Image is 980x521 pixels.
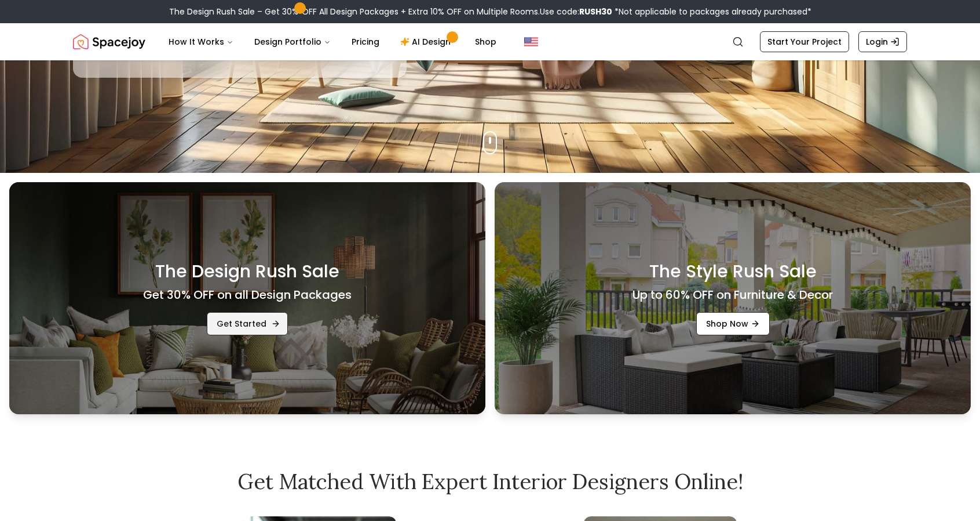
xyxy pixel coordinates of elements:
h4: Up to 60% OFF on Furniture & Decor [632,287,833,303]
b: RUSH30 [579,6,612,17]
span: Use code: [540,6,612,17]
nav: Global [73,23,907,60]
a: Shop [466,30,506,53]
span: *Not applicable to packages already purchased* [612,6,811,17]
div: The Design Rush Sale – Get 30% OFF All Design Packages + Extra 10% OFF on Multiple Rooms. [169,6,811,17]
button: Design Portfolio [245,30,340,53]
a: Spacejoy [73,30,145,53]
a: Shop Now [696,312,770,335]
h2: Get Matched with Expert Interior Designers Online! [73,470,907,493]
a: Login [858,31,907,52]
a: Start Your Project [760,31,849,52]
a: AI Design [391,30,463,53]
nav: Main [159,30,506,53]
h3: The Design Rush Sale [155,261,339,282]
button: How It Works [159,30,243,53]
img: United States [524,35,538,49]
a: Get Started [207,312,288,335]
h3: The Style Rush Sale [649,261,817,282]
a: Pricing [342,30,389,53]
h4: Get 30% OFF on all Design Packages [143,287,352,303]
img: Spacejoy Logo [73,30,145,53]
